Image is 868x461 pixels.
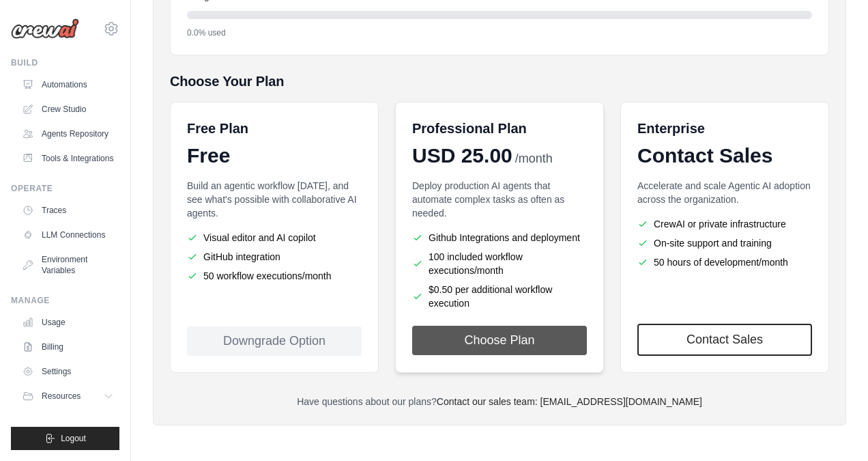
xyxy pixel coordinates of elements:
p: Build an agentic workflow [DATE], and see what's possible with collaborative AI agents. [187,179,362,220]
a: Contact Sales [637,324,812,356]
div: Build [11,57,119,68]
a: Agents Repository [16,123,119,145]
img: Logo [11,18,79,39]
a: Traces [16,199,119,221]
a: Crew Studio [16,98,119,120]
li: Visual editor and AI copilot [187,231,362,245]
button: Logout [11,427,119,450]
div: Contact Sales [637,143,812,168]
span: USD 25.00 [412,143,512,168]
button: Resources [16,385,119,407]
h6: Professional Plan [412,119,527,138]
button: Choose Plan [412,326,587,355]
li: GitHub integration [187,250,362,264]
div: Free [187,143,362,168]
p: Accelerate and scale Agentic AI adoption across the organization. [637,179,812,206]
span: Resources [42,391,81,402]
h5: Choose Your Plan [170,72,829,91]
a: Usage [16,311,119,333]
p: Deploy production AI agents that automate complex tasks as often as needed. [412,179,587,220]
p: Have questions about our plans? [170,395,829,408]
div: Downgrade Option [187,326,362,356]
li: 100 included workflow executions/month [412,250,587,277]
li: CrewAI or private infrastructure [637,217,812,231]
h6: Free Plan [187,119,248,138]
li: Github Integrations and deployment [412,231,587,245]
h6: Enterprise [637,119,812,138]
span: 0.0% used [187,27,226,38]
a: Billing [16,336,119,358]
span: Logout [61,433,86,444]
a: Automations [16,74,119,96]
li: $0.50 per additional workflow execution [412,283,587,310]
a: Environment Variables [16,249,119,281]
li: On-site support and training [637,236,812,250]
div: Manage [11,295,119,306]
li: 50 hours of development/month [637,255,812,269]
a: Settings [16,361,119,382]
li: 50 workflow executions/month [187,269,362,283]
a: Tools & Integrations [16,148,119,169]
a: LLM Connections [16,224,119,246]
a: Contact our sales team: [EMAIL_ADDRESS][DOMAIN_NAME] [437,396,702,407]
span: /month [515,150,553,168]
div: Operate [11,183,119,194]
